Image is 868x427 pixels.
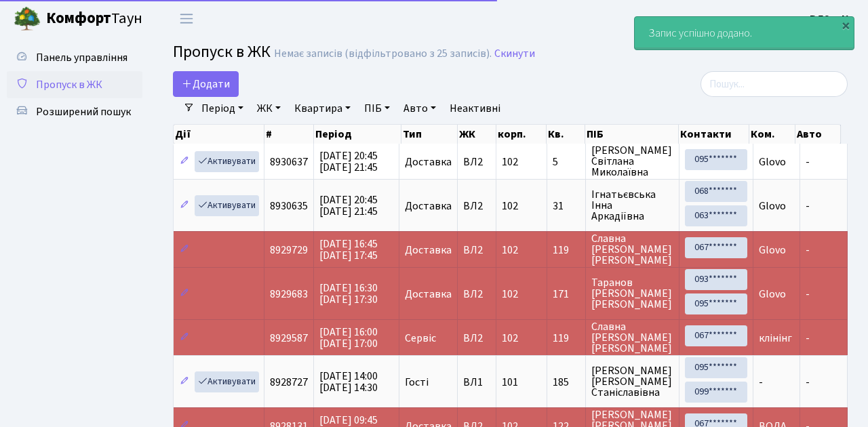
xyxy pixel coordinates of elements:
span: ВЛ2 [463,333,490,344]
span: 101 [502,375,518,390]
span: ВЛ2 [463,157,490,167]
span: 8929683 [270,287,308,302]
th: Контакти [679,125,749,144]
a: Активувати [195,151,259,172]
a: ВЛ2 -. К. [810,11,852,27]
a: Панель управління [7,44,142,71]
span: 8929587 [270,331,308,346]
span: [DATE] 16:30 [DATE] 17:30 [319,281,378,307]
span: - [759,375,763,390]
span: Ігнатьєвська Інна Аркадіївна [591,189,673,222]
span: - [806,331,810,346]
span: 8930635 [270,199,308,213]
th: Тип [401,125,458,144]
div: Немає записів (відфільтровано з 25 записів). [274,47,492,60]
span: [PERSON_NAME] [PERSON_NAME] Станіславівна [591,365,673,398]
th: Кв. [547,125,585,144]
a: Додати [173,71,239,97]
span: 8929729 [270,243,308,258]
span: Славна [PERSON_NAME] [PERSON_NAME] [591,233,673,266]
span: [DATE] 20:45 [DATE] 21:45 [319,192,378,219]
span: Glovo [759,243,786,258]
a: Скинути [494,47,535,60]
span: [DATE] 16:00 [DATE] 17:00 [319,325,378,351]
button: Переключити навігацію [170,7,203,30]
b: ВЛ2 -. К. [810,12,852,26]
th: # [264,125,314,144]
span: - [806,243,810,258]
a: Розширений пошук [7,98,142,125]
span: 119 [553,245,580,256]
span: 8928727 [270,375,308,390]
span: Доставка [405,289,452,300]
span: Гості [405,377,429,388]
span: 102 [502,155,518,169]
img: logo.png [14,5,41,33]
span: Пропуск в ЖК [173,40,271,64]
span: Таранов [PERSON_NAME] [PERSON_NAME] [591,277,673,310]
span: [PERSON_NAME] Світлана Миколаївна [591,145,673,178]
span: Glovo [759,155,786,169]
span: [DATE] 16:45 [DATE] 17:45 [319,237,378,263]
th: Авто [795,125,841,144]
th: ПІБ [585,125,679,144]
a: Неактивні [444,97,506,120]
a: Пропуск в ЖК [7,71,142,98]
span: [DATE] 14:00 [DATE] 14:30 [319,369,378,395]
a: Період [196,97,249,120]
a: ПІБ [359,97,395,120]
span: Пропуск в ЖК [36,77,102,92]
th: Період [314,125,401,144]
a: Авто [398,97,441,120]
span: 119 [553,333,580,344]
span: Доставка [405,201,452,211]
a: ЖК [252,97,286,120]
span: - [806,155,810,169]
span: 5 [553,157,580,167]
span: Панель управління [36,50,127,65]
th: корп. [496,125,547,144]
span: ВЛ1 [463,377,490,388]
span: 102 [502,331,518,346]
b: Комфорт [46,7,111,29]
span: Glovo [759,199,786,213]
span: 31 [553,201,580,211]
a: Активувати [195,371,259,392]
span: ВЛ2 [463,201,490,211]
span: Розширений пошук [36,104,131,119]
span: Glovo [759,287,786,302]
span: клінінг [759,331,792,346]
span: 185 [553,377,580,388]
span: 8930637 [270,155,308,169]
span: [DATE] 20:45 [DATE] 21:45 [319,148,378,175]
input: Пошук... [701,71,848,97]
span: Славна [PERSON_NAME] [PERSON_NAME] [591,321,673,354]
span: ВЛ2 [463,289,490,300]
th: ЖК [458,125,496,144]
th: Ком. [749,125,795,144]
span: 102 [502,243,518,258]
span: - [806,199,810,213]
span: Доставка [405,245,452,256]
span: 102 [502,287,518,302]
span: - [806,287,810,302]
span: Додати [182,77,230,91]
span: Таун [46,7,142,30]
span: - [806,375,810,390]
span: 102 [502,199,518,213]
div: × [839,18,852,32]
a: Квартира [289,97,356,120]
span: Сервіс [405,333,436,344]
div: Запис успішно додано. [635,17,854,49]
span: ВЛ2 [463,245,490,256]
span: Доставка [405,157,452,167]
a: Активувати [195,195,259,216]
span: 171 [553,289,580,300]
th: Дії [174,125,264,144]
